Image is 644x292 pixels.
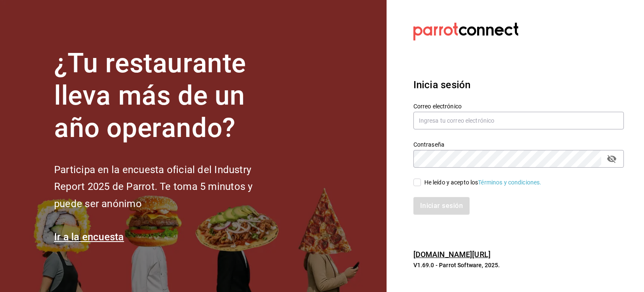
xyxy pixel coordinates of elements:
[605,152,619,166] button: passwordField
[54,231,124,243] a: Ir a la encuesta
[413,142,624,147] label: Contraseña
[424,178,542,187] div: He leído y acepto los
[54,161,280,213] h2: Participa en la encuesta oficial del Industry Report 2025 de Parrot. Te toma 5 minutos y puede se...
[413,103,624,109] label: Correo electrónico
[478,179,541,186] a: Términos y condiciones.
[413,261,624,269] p: V1.69.0 - Parrot Software, 2025.
[413,112,624,129] input: Ingresa tu correo electrónico
[413,250,491,259] a: [DOMAIN_NAME][URL]
[413,77,624,92] h3: Inicia sesión
[54,47,280,144] h1: ¿Tu restaurante lleva más de un año operando?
